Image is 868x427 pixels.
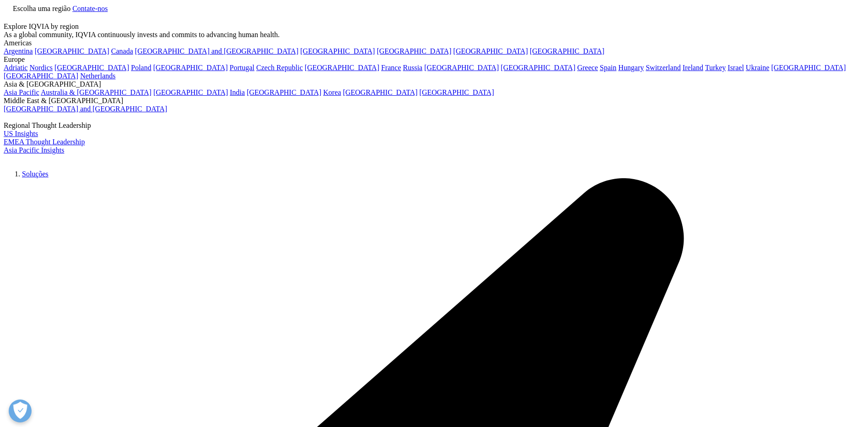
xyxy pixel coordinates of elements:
a: Contate-nos [72,5,108,12]
a: Asia Pacific Insights [4,146,64,154]
a: [GEOGRAPHIC_DATA] [771,64,846,71]
a: Nordics [29,64,53,71]
a: [GEOGRAPHIC_DATA] [153,64,228,71]
a: [GEOGRAPHIC_DATA] [305,64,379,71]
a: [GEOGRAPHIC_DATA] [420,88,494,96]
a: Netherlands [80,72,115,80]
a: Spain [600,64,616,71]
a: [GEOGRAPHIC_DATA] [153,88,228,96]
a: [GEOGRAPHIC_DATA] [377,47,451,55]
a: [GEOGRAPHIC_DATA] [453,47,528,55]
a: Soluções [22,170,49,178]
span: Escolha uma região [13,5,70,12]
a: [GEOGRAPHIC_DATA] [54,64,129,71]
a: Poland [131,64,151,71]
a: Israel [728,64,744,71]
a: [GEOGRAPHIC_DATA] and [GEOGRAPHIC_DATA] [135,47,298,55]
a: [GEOGRAPHIC_DATA] [4,72,78,80]
a: Australia & [GEOGRAPHIC_DATA] [41,88,151,96]
a: Ukraine [746,64,770,71]
a: Turkey [705,64,726,71]
a: [GEOGRAPHIC_DATA] [530,47,604,55]
div: Asia & [GEOGRAPHIC_DATA] [4,80,864,88]
a: Greece [577,64,598,71]
a: EMEA Thought Leadership [4,138,85,146]
div: Americas [4,39,864,47]
a: Czech Republic [256,64,303,71]
a: [GEOGRAPHIC_DATA] [501,64,575,71]
a: Asia Pacific [4,88,39,96]
div: Middle East & [GEOGRAPHIC_DATA] [4,97,864,105]
a: Argentina [4,47,33,55]
div: Regional Thought Leadership [4,121,864,130]
a: Portugal [230,64,254,71]
div: Explore IQVIA by region [4,22,864,31]
button: Abrir preferências [9,400,32,422]
a: [GEOGRAPHIC_DATA] [247,88,321,96]
a: [GEOGRAPHIC_DATA] [35,47,109,55]
a: Russia [403,64,423,71]
a: [GEOGRAPHIC_DATA] and [GEOGRAPHIC_DATA] [4,105,167,113]
a: France [381,64,401,71]
a: India [230,88,245,96]
div: As a global community, IQVIA continuously invests and commits to advancing human health. [4,31,864,39]
a: Switzerland [646,64,680,71]
div: Europe [4,55,864,64]
a: Hungary [618,64,644,71]
a: US Insights [4,130,38,137]
a: Korea [323,88,341,96]
a: [GEOGRAPHIC_DATA] [343,88,417,96]
a: [GEOGRAPHIC_DATA] [424,64,499,71]
a: Canada [111,47,133,55]
a: [GEOGRAPHIC_DATA] [300,47,375,55]
a: Adriatic [4,64,27,71]
a: Ireland [683,64,703,71]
